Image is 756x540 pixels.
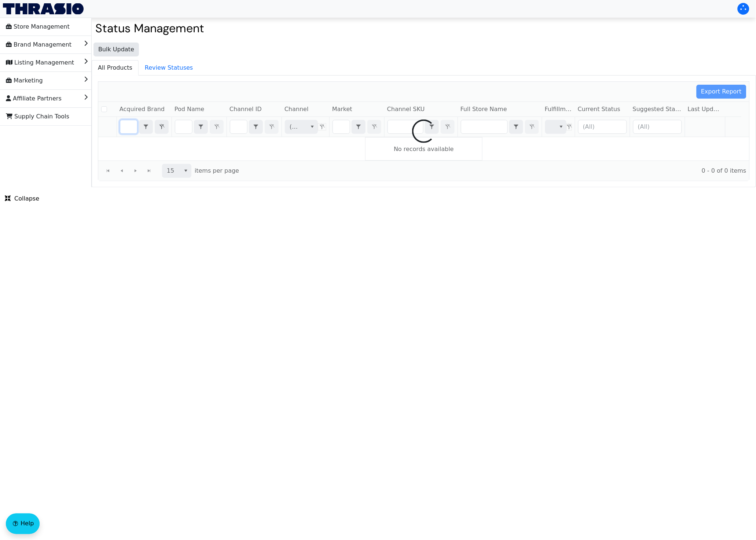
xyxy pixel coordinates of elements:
span: Listing Management [6,57,74,69]
button: Help floatingactionbutton [6,514,40,534]
span: Marketing [6,75,43,87]
img: Thrasio Logo [3,3,84,14]
h2: Status Management [95,21,752,35]
button: Bulk Update [93,43,139,56]
span: All Products [92,60,138,75]
span: Store Management [6,21,70,33]
span: Brand Management [6,39,71,51]
span: Collapse [5,194,39,203]
span: Supply Chain Tools [6,111,69,122]
span: Bulk Update [98,45,134,54]
span: Review Statuses [139,60,199,75]
span: Help [21,519,34,528]
span: Affiliate Partners [6,93,62,104]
